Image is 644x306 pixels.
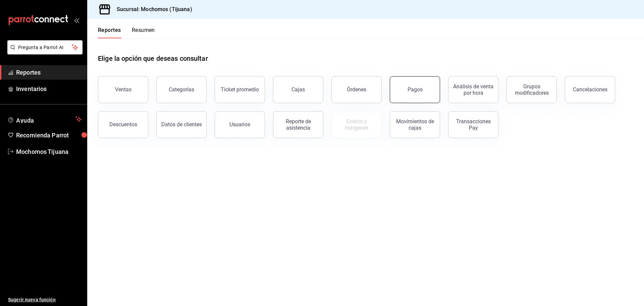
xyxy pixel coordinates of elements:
h3: Sucursal: Mochomos (Tijuana) [111,5,192,13]
a: Pregunta a Parrot AI [5,49,83,56]
div: Categorías [169,86,194,93]
button: Análisis de venta por hora [448,76,498,103]
button: Transacciones Pay [448,111,498,138]
div: Descuentos [109,121,137,128]
span: Sugerir nueva función [8,296,82,303]
button: Grupos modificadores [506,76,557,103]
div: Costos y márgenes [336,118,377,131]
div: Transacciones Pay [452,118,494,131]
button: Ventas [98,76,148,103]
button: Datos de clientes [156,111,207,138]
div: Ticket promedio [221,86,259,93]
div: Cancelaciones [573,86,607,93]
span: Ayuda [16,115,73,123]
div: Grupos modificadores [511,83,552,96]
div: Datos de clientes [161,121,202,128]
h1: Elige la opción que deseas consultar [98,53,208,63]
button: open_drawer_menu [74,17,79,23]
div: Cajas [291,86,305,94]
div: navigation tabs [98,27,155,38]
button: Ticket promedio [215,76,265,103]
span: Reportes [16,68,82,77]
button: Categorías [156,76,207,103]
span: Mochomos Tijuana [16,147,82,156]
div: Análisis de venta por hora [452,83,494,96]
button: Reporte de asistencia [273,111,323,138]
button: Resumen [132,27,155,38]
div: Órdenes [347,86,366,93]
div: Ventas [115,86,131,93]
div: Reporte de asistencia [277,118,319,131]
div: Pagos [408,86,423,93]
span: Pregunta a Parrot AI [18,44,72,51]
span: Inventarios [16,84,82,93]
button: Pregunta a Parrot AI [7,40,83,54]
button: Reportes [98,27,121,38]
button: Usuarios [215,111,265,138]
button: Pagos [390,76,440,103]
a: Cajas [273,76,323,103]
button: Órdenes [331,76,382,103]
button: Cancelaciones [565,76,615,103]
div: Usuarios [229,121,250,128]
button: Descuentos [98,111,148,138]
span: Recomienda Parrot [16,131,82,140]
button: Contrata inventarios para ver este reporte [331,111,382,138]
button: Movimientos de cajas [390,111,440,138]
div: Movimientos de cajas [394,118,436,131]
